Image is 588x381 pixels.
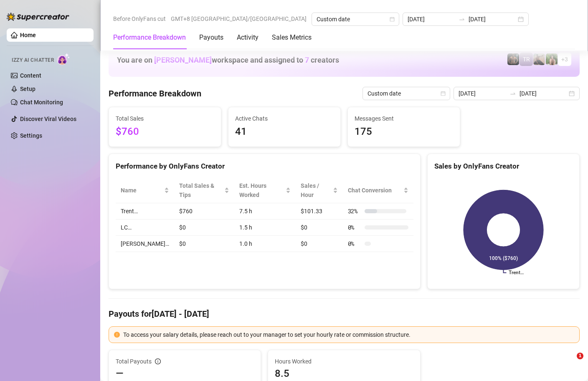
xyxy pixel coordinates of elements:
td: $101.33 [296,203,342,220]
div: Sales by OnlyFans Creator [434,161,573,172]
span: — [116,367,124,380]
span: 0 % [348,239,361,248]
span: exclamation-circle [114,332,120,338]
h4: Performance Breakdown [109,88,201,99]
a: Chat Monitoring [20,99,63,106]
td: [PERSON_NAME]… [116,236,174,252]
div: To access your salary details, please reach out to your manager to set your hourly rate or commis... [123,330,574,339]
span: info-circle [155,358,161,364]
span: to [509,90,516,97]
td: 1.5 h [234,220,296,236]
span: Chat Conversion [348,186,402,195]
span: Izzy AI Chatter [12,56,54,64]
td: $0 [296,220,342,236]
td: 7.5 h [234,203,296,220]
h1: You are on workspace and assigned to creators [117,56,339,65]
td: $0 [174,220,234,236]
span: $760 [116,124,214,140]
th: Total Sales & Tips [174,178,234,203]
input: End date [520,89,567,98]
div: Sales Metrics [272,33,312,43]
input: Start date [459,89,506,98]
span: Name [121,186,162,195]
th: Sales / Hour [296,178,342,203]
span: 175 [355,124,453,140]
span: 0 % [348,223,361,232]
div: Activity [237,33,259,43]
span: Total Sales & Tips [179,181,223,199]
div: Est. Hours Worked [239,181,284,199]
td: $760 [174,203,234,220]
th: Chat Conversion [343,178,413,203]
td: $0 [296,236,342,252]
span: calendar [441,91,446,96]
input: Start date [408,15,455,24]
div: Performance Breakdown [113,33,186,43]
span: Sales / Hour [301,181,331,199]
span: 32 % [348,207,361,216]
span: 41 [235,124,334,140]
span: Custom date [317,13,394,25]
a: Settings [20,132,42,139]
a: Setup [20,86,35,92]
div: Payouts [199,33,223,43]
span: GMT+8 [GEOGRAPHIC_DATA]/[GEOGRAPHIC_DATA] [171,13,307,25]
span: 7 [305,56,309,64]
text: Trent… [509,270,524,276]
span: Before OnlyFans cut [113,13,166,25]
td: Trent… [116,203,174,220]
span: swap-right [509,90,516,97]
span: + 3 [561,55,568,64]
img: LC [533,53,545,65]
span: [PERSON_NAME] [154,56,212,64]
span: swap-right [459,16,465,23]
td: $0 [174,236,234,252]
h4: Payouts for [DATE] - [DATE] [109,308,580,320]
td: LC… [116,220,174,236]
iframe: Intercom live chat [560,353,580,373]
img: Trent [507,53,519,65]
td: 1.0 h [234,236,296,252]
span: 1 [577,353,583,359]
th: Name [116,178,174,203]
a: Content [20,72,41,79]
div: Performance by OnlyFans Creator [116,161,413,172]
span: Total Sales [116,114,214,123]
span: Hours Worked [275,357,413,366]
span: TR [523,55,530,64]
span: calendar [390,17,395,22]
span: Custom date [367,87,445,100]
span: Active Chats [235,114,334,123]
img: AI Chatter [57,53,70,65]
span: 8.5 [275,367,413,380]
a: Discover Viral Videos [20,116,76,122]
span: Messages Sent [355,114,453,123]
img: logo-BBDzfeDw.svg [7,13,69,21]
img: Nathaniel [546,53,558,65]
span: Total Payouts [116,357,152,366]
span: to [459,16,465,23]
a: Home [20,32,36,38]
input: End date [469,15,516,24]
